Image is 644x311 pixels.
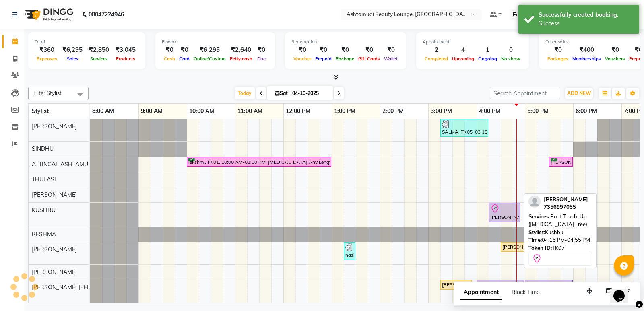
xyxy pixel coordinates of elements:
[313,45,334,55] div: ₹0
[177,45,192,55] div: ₹0
[32,145,54,152] span: SINDHU
[429,105,454,117] a: 3:00 PM
[380,105,406,117] a: 2:00 PM
[32,191,77,198] span: [PERSON_NAME]
[356,45,382,55] div: ₹0
[450,45,476,55] div: 4
[32,284,124,291] span: [PERSON_NAME] [PERSON_NAME]
[499,56,522,62] span: No show
[192,56,228,62] span: Online/Custom
[499,45,522,55] div: 0
[59,45,86,55] div: ₹6,295
[382,45,400,55] div: ₹0
[291,45,313,55] div: ₹0
[162,45,177,55] div: ₹0
[450,56,476,62] span: Upcoming
[528,196,541,208] img: profile
[228,45,254,55] div: ₹2,640
[88,56,110,62] span: Services
[528,229,545,235] span: Stylist:
[86,45,112,55] div: ₹2,850
[35,56,59,62] span: Expenses
[528,213,587,228] span: Root Touch-Up ([MEDICAL_DATA] Free)
[539,11,633,19] div: Successfully created booking.
[291,56,313,62] span: Voucher
[539,19,633,28] div: Success
[139,105,165,117] a: 9:00 AM
[89,3,124,26] b: 08047224946
[528,213,550,220] span: Services:
[162,39,268,45] div: Finance
[21,3,76,26] img: logo
[603,45,627,55] div: ₹0
[332,105,357,117] a: 1:00 PM
[382,56,400,62] span: Wallet
[177,56,192,62] span: Card
[570,45,603,55] div: ₹400
[570,56,603,62] span: Memberships
[545,56,570,62] span: Packages
[32,176,56,183] span: THULASI
[35,39,139,45] div: Total
[565,88,593,99] button: ADD NEW
[528,244,592,252] div: TK07
[545,45,570,55] div: ₹0
[423,39,522,45] div: Appointment
[526,281,572,298] div: [PERSON_NAME], TK04, 05:00 PM-06:00 PM, D-Tan Pack
[441,120,487,136] div: SALMA, TK05, 03:15 PM-04:15 PM, Un-Tan Facial
[32,161,94,168] span: ATTINGAL ASHTAMUDI
[477,281,524,298] div: [PERSON_NAME], TK04, 04:00 PM-05:00 PM, Pearl Facial
[489,204,519,221] div: [PERSON_NAME], TK07, 04:15 PM-04:55 PM, Root Touch-Up ([MEDICAL_DATA] Free)
[334,56,356,62] span: Package
[228,56,254,62] span: Petty cash
[512,288,540,296] span: Block Time
[290,87,330,99] input: 2025-10-04
[33,90,62,96] span: Filter Stylist
[476,45,499,55] div: 1
[273,90,290,96] span: Sat
[112,45,139,55] div: ₹3,045
[525,105,551,117] a: 5:00 PM
[90,105,116,117] a: 8:00 AM
[502,243,548,251] div: [PERSON_NAME], TK06, 04:30 PM-05:30 PM, Anti-[MEDICAL_DATA] Treatment With Spa
[345,243,355,259] div: nasia, TK03, 01:15 PM-01:30 PM, Eyebrows Threading
[550,158,572,166] div: [PERSON_NAME], TK02, 05:30 PM-06:00 PM, Normal Hair Cut
[441,281,471,288] div: [PERSON_NAME], TK04, 03:15 PM-03:55 PM, Root Touch-Up ([MEDICAL_DATA] Free)
[291,39,400,45] div: Redemption
[235,105,264,117] a: 11:00 AM
[32,206,56,214] span: KUSHBU
[192,45,228,55] div: ₹6,295
[423,56,450,62] span: Completed
[235,87,255,99] span: Today
[490,87,560,99] input: Search Appointment
[254,45,268,55] div: ₹0
[477,105,502,117] a: 4:00 PM
[32,246,77,253] span: [PERSON_NAME]
[574,105,599,117] a: 6:00 PM
[32,107,49,115] span: Stylist
[356,56,382,62] span: Gift Cards
[610,279,636,303] iframe: chat widget
[255,56,268,62] span: Due
[476,56,499,62] span: Ongoing
[35,45,59,55] div: ₹360
[603,56,627,62] span: Vouchers
[528,229,592,237] div: Kushbu
[567,90,591,96] span: ADD NEW
[528,236,592,244] div: 04:15 PM-04:55 PM
[528,245,552,251] span: Token ID:
[162,56,177,62] span: Cash
[188,158,330,166] div: lekshmi, TK01, 10:00 AM-01:00 PM, [MEDICAL_DATA] Any Length Offer
[65,56,80,62] span: Sales
[544,196,588,202] span: [PERSON_NAME]
[32,231,56,238] span: RESHMA
[423,45,450,55] div: 2
[187,105,216,117] a: 10:00 AM
[32,123,77,130] span: [PERSON_NAME]
[284,105,312,117] a: 12:00 PM
[334,45,356,55] div: ₹0
[32,268,77,276] span: [PERSON_NAME]
[313,56,334,62] span: Prepaid
[544,203,588,211] div: 7356997055
[114,56,137,62] span: Products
